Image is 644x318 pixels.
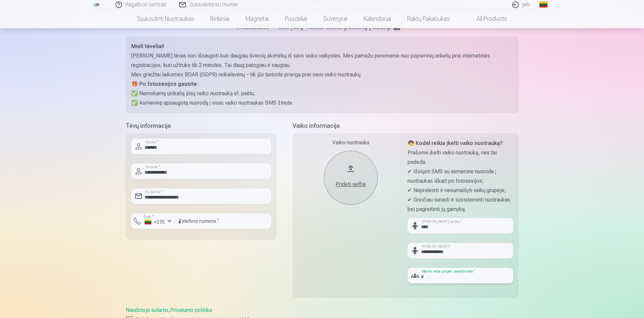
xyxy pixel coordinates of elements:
a: Magnetai [237,9,277,28]
p: Mes griežtai laikomės BDAR (GDPR) reikalavimų – tik jūs turėsite prieigą prie savo vaiko nuotraukų. [131,70,513,79]
a: Naudotojo sutartis [126,307,168,313]
a: Kalendoriai [355,9,399,28]
strong: 🧒 Kodėl reikia įkelti vaiko nuotrauką? [408,140,503,146]
h5: Vaiko informacija [293,121,519,131]
p: ✔ Išsiųsti SMS su asmenine nuoroda į nuotraukas iškart po fotosesijos; [408,167,513,186]
div: +370 [145,219,165,225]
strong: Mieli tėveliai! [131,43,164,49]
a: Suvenyrai [315,9,355,28]
button: Pridėti selfie [324,151,378,205]
a: Spausdinti nuotraukas [129,9,202,28]
p: ✅ Asmeninę apsaugotą nuorodą į visas vaiko nuotraukas SMS žinute. [131,98,513,108]
p: Prašome įkelti vaiko nuotrauką, nes tai padeda: [408,148,513,167]
a: Puodeliai [277,9,315,28]
a: Rinkiniai [202,9,237,28]
p: ✅ Nemokamą unikalią jūsų vaiko nuotrauką el. paštu; [131,89,513,98]
p: ✔ Nepraleisti ir nesumaišyti vaikų grupėje; [408,186,513,195]
strong: 🎁 Po fotosesijos gausite [131,81,197,87]
label: Šalis [142,214,156,219]
a: All products [458,9,515,28]
p: ✔ Greičiau surasti ir susisteminti nuotraukas bei pagreitinti jų gamybą. [408,195,513,214]
img: /fa2 [93,3,100,7]
button: Šalis*+370 [131,213,175,229]
h5: Tėvų informacija [126,121,276,131]
a: Raktų pakabukas [399,9,458,28]
div: Pridėti selfie [331,180,371,188]
div: Vaiko nuotrauka [298,139,404,147]
a: Privatumo politika [170,307,212,313]
p: [PERSON_NAME] tėvas nori išsaugoti kuo daugiau šviesių akimirkų iš savo vaiko vaikystės. Mes pama... [131,51,513,70]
